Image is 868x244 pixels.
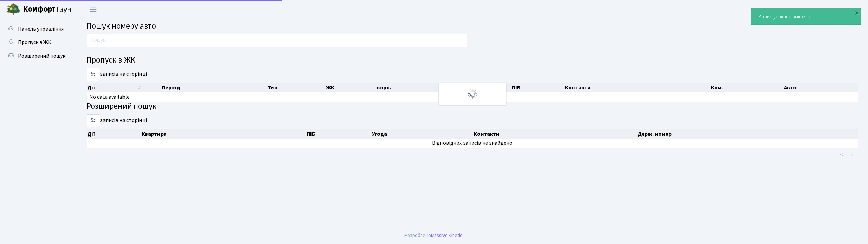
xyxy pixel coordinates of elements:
[85,4,102,15] button: Переключити навігацію
[3,49,71,63] a: Розширений пошук
[371,129,473,139] th: Угода
[87,34,467,47] input: Пошук
[23,4,71,15] span: Таун
[87,55,858,65] h4: Пропуск в ЖК
[87,68,100,81] select: записів на сторінці
[267,83,325,92] th: Тип
[87,102,858,111] h4: Розширений пошук
[87,83,137,92] th: Дії
[7,3,20,16] img: logo.png
[847,5,860,14] a: КПП4
[431,232,463,239] a: Massive Kinetic
[467,88,478,99] img: Обробка...
[87,114,147,127] label: записів на сторінці
[18,52,65,60] span: Розширений пошук
[87,92,858,102] td: No data available
[853,9,860,16] div: ×
[376,83,460,92] th: корп.
[637,129,858,139] th: Держ. номер
[751,8,861,25] div: Запис успішно змінено.
[161,83,267,92] th: Період
[87,129,141,139] th: Дії
[87,139,858,148] td: Відповідних записів не знайдено
[306,129,371,139] th: ПІБ
[18,39,51,46] span: Пропуск в ЖК
[783,83,858,92] th: Авто
[564,83,710,92] th: Контакти
[137,83,161,92] th: #
[18,25,64,33] span: Панель управління
[404,232,464,239] div: Розроблено .
[847,6,860,13] b: КПП4
[325,83,376,92] th: ЖК
[710,83,783,92] th: Ком.
[87,114,100,127] select: записів на сторінці
[23,4,56,15] b: Комфорт
[87,20,156,32] span: Пошук номеру авто
[473,129,637,139] th: Контакти
[141,129,306,139] th: Квартира
[3,22,71,36] a: Панель управління
[3,36,71,49] a: Пропуск в ЖК
[511,83,564,92] th: ПІБ
[87,68,147,81] label: записів на сторінці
